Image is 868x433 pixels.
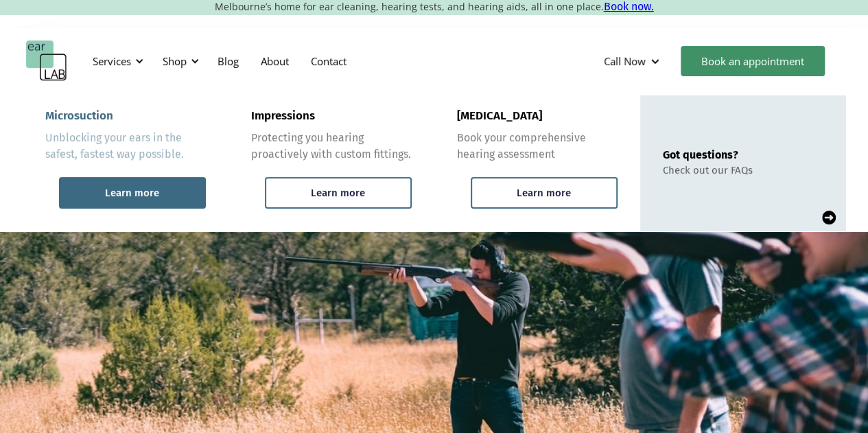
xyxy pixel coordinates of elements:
div: Impressions [251,109,315,123]
a: Blog [207,41,250,81]
a: Got questions?Check out our FAQs [640,95,846,231]
div: [MEDICAL_DATA] [457,109,542,123]
div: Shop [163,54,187,68]
div: Unblocking your ears in the safest, fastest way possible. [45,130,206,163]
div: Learn more [311,187,365,199]
a: About [250,41,300,81]
div: Check out our FAQs [663,164,753,176]
a: home [26,40,67,82]
div: Microsuction [45,109,113,123]
a: Contact [300,41,357,81]
a: Book an appointment [681,46,825,76]
div: Shop [154,40,203,82]
div: Book your comprehensive hearing assessment [457,130,618,163]
div: Services [84,40,148,82]
div: Protecting you hearing proactively with custom fittings. [251,130,412,163]
div: Got questions? [663,148,753,161]
a: [MEDICAL_DATA]Book your comprehensive hearing assessmentLearn more [434,95,640,231]
div: Call Now [593,40,674,82]
div: Learn more [105,187,159,199]
div: Call Now [604,54,646,68]
div: Learn more [517,187,571,199]
div: Services [93,54,131,68]
a: ImpressionsProtecting you hearing proactively with custom fittings.Learn more [228,95,434,231]
a: MicrosuctionUnblocking your ears in the safest, fastest way possible.Learn more [23,95,228,231]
